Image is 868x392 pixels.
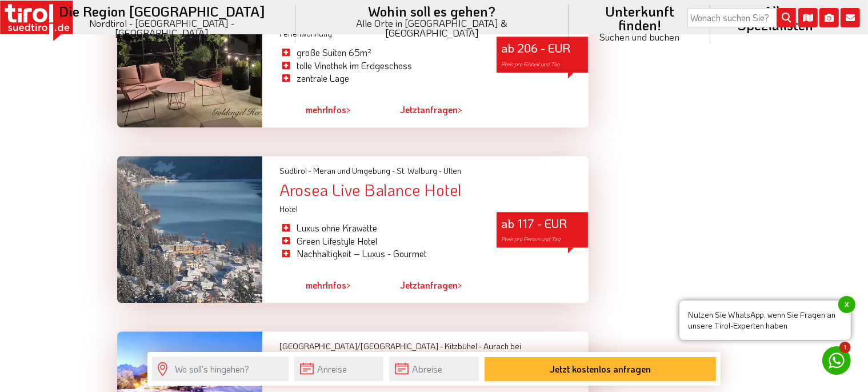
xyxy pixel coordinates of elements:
a: mehrInfos> [306,97,351,123]
a: Jetztanfragen> [400,97,462,123]
span: Jetzt [400,103,420,115]
a: Jetztanfragen> [400,272,462,298]
span: > [458,279,462,291]
span: Südtirol - [279,165,311,176]
li: zentrale Lage [279,72,479,85]
li: Green Lifestyle Hotel [279,235,479,247]
span: Hotel [279,203,299,214]
span: > [346,279,351,291]
div: ab 117 - EUR [497,212,588,247]
span: Kitzbühel - [445,341,482,351]
span: > [458,103,462,115]
input: Anreise [294,357,383,381]
span: Meran und Umgebung - [313,165,395,176]
span: > [346,103,351,115]
i: Kontakt [841,8,860,27]
input: Abreise [389,357,478,381]
span: Jetzt [400,279,420,291]
span: St. Walburg - Ulten [397,165,461,176]
input: Wo soll's hingehen? [152,357,289,381]
small: Alle Orte in [GEOGRAPHIC_DATA] & [GEOGRAPHIC_DATA] [309,18,555,38]
a: 1 Nutzen Sie WhatsApp, wenn Sie Fragen an unsere Tirol-Experten habenx [822,346,851,375]
input: Wonach suchen Sie? [687,8,796,27]
button: Jetzt kostenlos anfragen [485,357,716,381]
span: Preis pro Einheit und Tag [501,61,560,68]
span: mehr [306,103,326,115]
span: mehr [306,279,326,291]
span: x [838,296,855,313]
li: Nachhaltigkeit – Luxus - Gourmet [279,247,479,260]
li: Luxus ohne Krawatte [279,222,479,234]
span: Nutzen Sie WhatsApp, wenn Sie Fragen an unsere Tirol-Experten haben [679,301,851,340]
li: tolle Vinothek im Erdgeschoss [279,59,479,72]
div: Arosea Live Balance Hotel [279,181,588,199]
small: Suchen und buchen [582,32,697,42]
span: 1 [839,342,851,353]
span: [GEOGRAPHIC_DATA]/[GEOGRAPHIC_DATA] - [279,341,443,351]
i: Fotogalerie [819,8,839,27]
small: Nordtirol - [GEOGRAPHIC_DATA] - [GEOGRAPHIC_DATA] [42,18,282,38]
a: mehrInfos> [306,272,351,298]
span: Preis pro Person und Tag [501,235,561,243]
i: Karte öffnen [798,8,818,27]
